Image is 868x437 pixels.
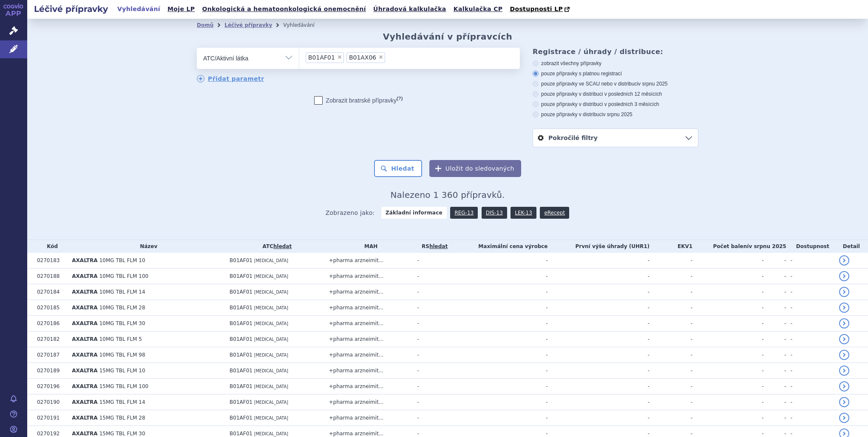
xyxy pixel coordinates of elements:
input: B01AF01B01AX06 [388,52,392,63]
label: zobrazit všechny přípravky [533,60,698,67]
td: - [413,300,452,316]
th: První výše úhrady (UHR1) [548,240,650,253]
td: - [650,253,692,268]
span: v srpnu 2025 [749,243,786,249]
td: - [413,347,452,363]
label: pouze přípravky v distribuci v posledních 3 měsících [533,101,698,108]
td: 0270189 [33,363,68,379]
span: 10MG TBL FLM 100 [99,273,148,279]
a: Kalkulačka CP [451,3,505,15]
td: - [763,347,786,363]
td: - [650,284,692,300]
a: Přidat parametr [197,75,264,83]
a: Úhradová kalkulačka [371,3,449,15]
td: - [548,300,650,316]
td: - [548,347,650,363]
label: pouze přípravky v distribuci [533,111,698,118]
td: - [452,347,548,363]
span: AXALTRA [72,415,97,421]
td: - [452,284,548,300]
span: B01AF01 [230,368,252,374]
td: - [413,410,452,426]
td: 0270184 [33,284,68,300]
span: AXALTRA [72,305,97,311]
td: - [413,284,452,300]
td: +pharma arzneimit... [325,394,413,410]
td: - [786,300,835,316]
th: EKV1 [650,240,692,253]
td: - [548,284,650,300]
a: detail [839,366,849,376]
span: B01AF01 [230,336,252,342]
td: - [786,284,835,300]
span: [MEDICAL_DATA] [254,306,288,310]
span: [MEDICAL_DATA] [254,337,288,342]
a: detail [839,413,849,423]
a: detail [839,303,849,313]
th: MAH [325,240,413,253]
span: 15MG TBL FLM 14 [99,399,145,405]
span: 10MG TBL FLM 5 [99,336,142,342]
td: 0270183 [33,253,68,268]
span: 15MG TBL FLM 30 [99,431,145,437]
th: Kód [33,240,68,253]
h2: Vyhledávání v přípravcích [383,31,513,42]
label: pouze přípravky ve SCAU nebo v distribuci [533,80,698,87]
td: - [548,379,650,394]
td: - [452,331,548,347]
span: B01AF01 [230,399,252,405]
span: [MEDICAL_DATA] [254,416,288,420]
td: - [763,284,786,300]
td: - [452,394,548,410]
a: detail [839,381,849,391]
td: - [413,331,452,347]
button: Uložit do sledovaných [429,160,521,177]
span: AXALTRA [72,320,97,326]
a: detail [839,318,849,328]
td: - [452,268,548,284]
span: B01AF01 [230,352,252,358]
a: Léčivé přípravky [224,22,272,28]
td: 0270182 [33,331,68,347]
span: Zobrazeno jako: [326,207,375,219]
td: - [692,284,763,300]
span: [MEDICAL_DATA] [254,258,288,263]
h2: Léčivé přípravky [27,3,115,15]
td: - [452,410,548,426]
th: Dostupnost [786,240,835,253]
td: +pharma arzneimit... [325,379,413,394]
span: × [337,54,342,60]
abbr: (?) [397,96,403,101]
a: Pokročilé filtry [533,129,698,147]
td: - [692,410,763,426]
td: - [413,379,452,394]
a: detail [839,287,849,297]
td: - [413,253,452,268]
span: 10MG TBL FLM 98 [99,352,145,358]
a: eRecept [540,207,569,219]
td: - [786,379,835,394]
td: - [692,379,763,394]
td: - [452,300,548,316]
td: 0270185 [33,300,68,316]
span: 15MG TBL FLM 28 [99,415,145,421]
td: - [650,300,692,316]
td: - [413,394,452,410]
a: hledat [273,243,292,249]
td: - [763,379,786,394]
td: - [452,363,548,379]
td: - [650,331,692,347]
a: LEK-13 [511,207,536,219]
td: - [692,394,763,410]
td: +pharma arzneimit... [325,316,413,331]
td: 0270187 [33,347,68,363]
td: - [786,268,835,284]
span: B01AF01 [230,383,252,389]
span: AXALTRA [72,257,97,263]
td: - [692,316,763,331]
td: - [786,347,835,363]
td: 0270186 [33,316,68,331]
td: - [786,410,835,426]
td: - [413,316,452,331]
td: - [763,363,786,379]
